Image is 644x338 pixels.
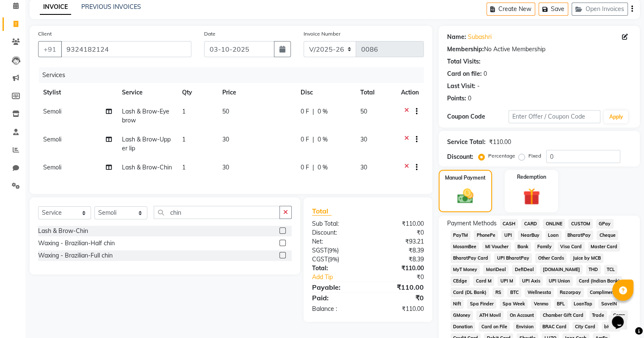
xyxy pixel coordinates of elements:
[81,3,141,11] a: PREVIOUS INVOICES
[318,107,328,116] span: 0 %
[38,30,52,38] label: Client
[182,108,185,115] span: 1
[545,230,561,240] span: Loan
[570,253,603,263] span: Juice by MCB
[507,288,521,297] span: BTC
[586,265,601,274] span: THD
[306,273,378,282] a: Add Tip
[543,219,565,229] span: ONLINE
[478,322,510,332] span: Card on File
[483,265,509,274] span: MariDeal
[517,173,546,181] label: Redemption
[572,3,628,16] button: Open Invoices
[597,230,618,240] span: Cheque
[368,255,430,264] div: ₹8.39
[557,288,584,297] span: Razorpay
[301,107,309,116] span: 0 F
[306,264,368,273] div: Total:
[368,264,430,273] div: ₹110.00
[572,322,598,332] span: City Card
[360,108,367,115] span: 50
[531,299,551,309] span: Venmo
[368,219,430,228] div: ₹110.00
[500,299,528,309] span: Spa Week
[447,45,631,54] div: No Active Membership
[318,163,328,172] span: 0 %
[177,83,217,102] th: Qty
[396,83,424,102] th: Action
[447,152,473,161] div: Discount:
[355,83,396,102] th: Total
[312,207,332,216] span: Total
[368,293,430,303] div: ₹0
[447,45,484,54] div: Membership:
[329,247,337,254] span: 9%
[447,33,466,42] div: Name:
[528,152,541,160] label: Fixed
[565,230,594,240] span: BharatPay
[492,288,504,297] span: RS
[445,174,486,182] label: Manual Payment
[306,246,368,255] div: ( )
[468,94,471,103] div: 0
[368,305,430,313] div: ₹110.00
[217,83,296,102] th: Price
[507,310,536,320] span: On Account
[301,135,309,144] span: 0 F
[447,82,475,91] div: Last Visit:
[451,230,471,240] span: PayTM
[519,276,543,286] span: UPI Axis
[378,273,430,282] div: ₹0
[509,110,601,123] input: Enter Offer / Coupon Code
[484,69,487,78] div: 0
[534,242,554,252] span: Family
[588,242,620,252] span: Master Card
[539,3,568,16] button: Save
[38,227,88,235] div: Lash & Brow-Chin
[368,246,430,255] div: ₹8.39
[451,253,491,263] span: BharatPay Card
[122,108,169,124] span: Lash & Brow-Eye brow
[589,310,607,320] span: Trade
[38,251,113,260] div: Waxing - Brazilian-Full chin
[521,219,539,229] span: CARD
[512,265,536,274] span: DefiDeal
[451,310,473,320] span: GMoney
[568,219,593,229] span: CUSTOM
[467,299,496,309] span: Spa Finder
[204,30,216,38] label: Date
[447,112,509,121] div: Coupon Code
[498,276,516,286] span: UPI M
[482,242,511,252] span: MI Voucher
[604,265,618,274] span: TCL
[222,163,229,171] span: 30
[447,57,481,66] div: Total Visits:
[540,310,586,320] span: Chamber Gift Card
[38,83,117,102] th: Stylist
[122,136,171,152] span: Lash & Brow-Upper lip
[447,69,482,78] div: Card on file:
[306,305,368,313] div: Balance :
[513,322,536,332] span: Envision
[451,288,489,297] span: Card (DL Bank)
[306,255,368,264] div: ( )
[306,293,368,303] div: Paid:
[360,163,367,171] span: 30
[312,163,314,172] span: |
[304,30,340,38] label: Invoice Number
[306,237,368,246] div: Net:
[514,242,531,252] span: Bank
[154,206,280,219] input: Search or Scan
[312,135,314,144] span: |
[525,288,554,297] span: Wellnessta
[296,83,355,102] th: Disc
[222,136,229,143] span: 30
[518,230,542,240] span: NearBuy
[43,108,61,115] span: Semoli
[447,219,497,228] span: Payment Methods
[571,299,595,309] span: LoanTap
[312,255,328,263] span: CGST
[451,299,464,309] span: Nift
[447,138,486,147] div: Service Total:
[43,163,61,171] span: Semoli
